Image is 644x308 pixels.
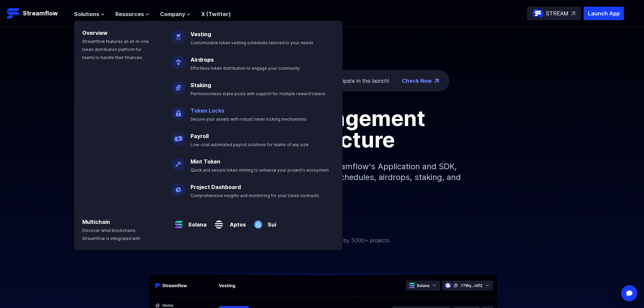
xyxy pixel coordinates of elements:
[172,25,185,44] img: Vesting
[160,10,185,18] span: Company
[191,184,241,190] a: Project Dashboard
[172,101,185,120] img: Token Locks
[172,212,185,231] img: Solana
[191,158,220,165] a: Mint Token
[527,7,581,20] a: STREAM
[191,56,214,63] a: Airdrops
[82,228,140,241] span: Discover what blockchains Streamflow is integrated with
[191,31,211,38] a: Vesting
[115,10,149,18] button: Resources
[191,107,224,114] a: Token Locks
[265,215,276,229] a: Sui
[185,215,207,229] a: Solana
[172,178,185,196] img: Project Dashboard
[191,82,211,88] a: Staking
[191,117,307,122] span: Secure your assets with robust token locking mechanisms
[74,10,105,18] button: Solutions
[212,212,226,231] img: Aptos
[584,7,624,20] button: Launch App
[74,10,99,18] span: Solutions
[191,91,325,96] span: Permissionless stake pools with support for multiple reward tokens
[323,236,390,244] p: Trusted by 5000+ projects
[191,133,209,139] a: Payroll
[402,77,432,85] a: Check Now
[172,50,185,69] img: Airdrops
[201,11,231,17] a: X (Twitter)
[191,40,313,45] span: Customizable token vesting schedules tailored to your needs
[172,152,185,171] img: Mint Token
[82,39,149,60] span: Streamflow features an all-in-one token distribution platform for teams to handle their finances.
[160,10,191,18] button: Company
[533,8,543,19] img: streamflow-logo-circle.png
[172,127,185,145] img: Payroll
[546,9,569,17] p: STREAM
[226,215,246,229] a: Aptos
[191,193,319,198] span: Comprehensive insights and monitoring for your token contracts
[82,29,108,36] a: Overview
[7,7,20,20] img: Streamflow Logo
[172,76,185,95] img: Staking
[191,66,300,71] span: Effortless token distribution to engage your community
[82,219,110,225] a: Multichain
[435,79,439,83] img: top-right-arrow.png
[621,285,637,301] div: Open Intercom Messenger
[7,7,67,20] a: Streamflow
[251,212,265,231] img: Sui
[23,9,58,18] p: Streamflow
[191,168,329,173] span: Quick and secure token minting to enhance your project's ecosystem
[571,11,575,15] img: top-right-arrow.svg
[115,10,144,18] span: Resources
[191,142,309,147] span: Low-cost automated payroll solutions for teams of any size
